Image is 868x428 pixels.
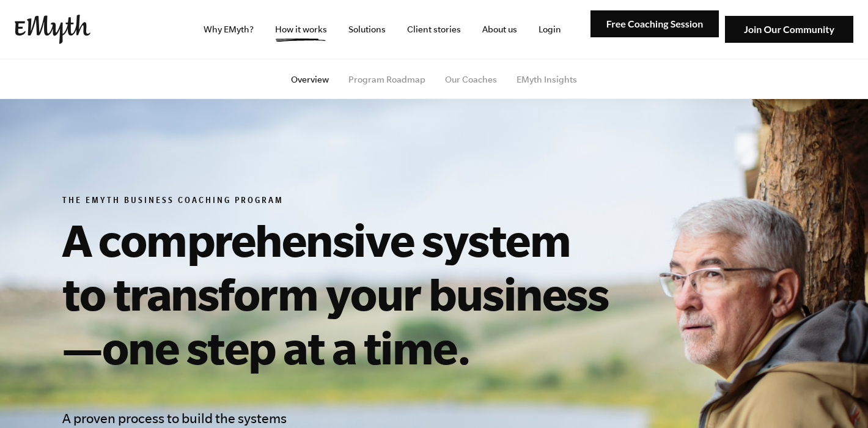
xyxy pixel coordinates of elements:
[15,15,90,44] img: EMyth
[725,16,853,43] img: Join Our Community
[807,369,868,428] iframe: Chat Widget
[517,75,577,84] a: EMyth Insights
[62,213,620,374] h1: A comprehensive system to transform your business—one step at a time.
[348,75,425,84] a: Program Roadmap
[291,75,329,84] a: Overview
[445,75,497,84] a: Our Coaches
[590,10,719,38] img: Free Coaching Session
[62,196,620,208] h6: The EMyth Business Coaching Program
